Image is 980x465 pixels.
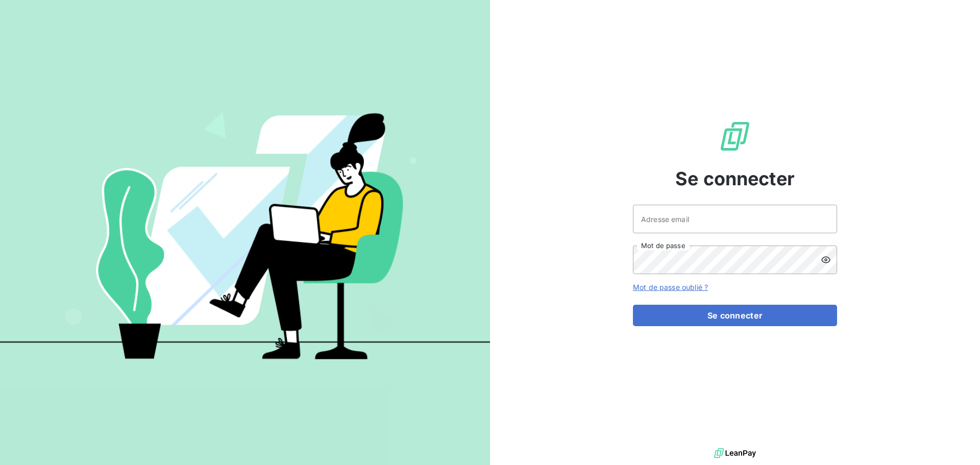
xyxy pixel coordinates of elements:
input: placeholder [633,205,837,233]
a: Mot de passe oublié ? [633,283,708,291]
img: Logo LeanPay [719,120,751,153]
button: Se connecter [633,305,837,326]
span: Se connecter [675,165,795,192]
img: logo [714,446,756,461]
